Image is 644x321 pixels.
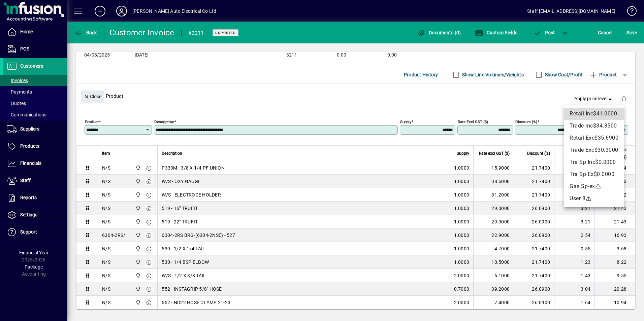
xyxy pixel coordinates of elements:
span: Trade Exc [570,147,594,153]
span: Tra Sp Inc [570,159,595,165]
span: Retail Inc [570,110,593,117]
span: Tra Sp Ex [570,171,594,177]
span: $35.6900 [594,135,618,141]
span: Retail Exc [570,135,594,141]
span: User 8 [570,195,585,202]
span: Gas Sp-ex [570,183,595,189]
span: $41.0000 [593,110,617,117]
span: $34.8500 [593,122,617,129]
span: $30.3000 [594,147,618,153]
span: $0.0000 [595,159,616,165]
span: Trade Inc [570,122,593,129]
span: $0.0000 [594,171,615,177]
